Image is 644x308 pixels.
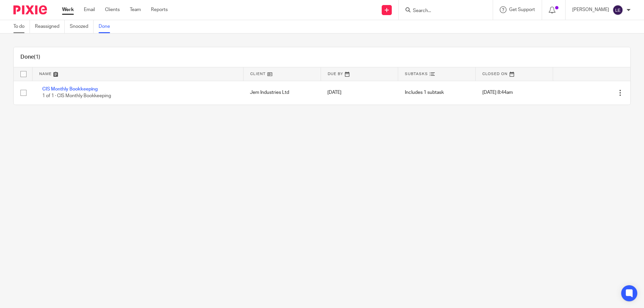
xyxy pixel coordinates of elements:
[509,7,535,12] span: Get Support
[130,6,141,13] a: Team
[105,6,120,13] a: Clients
[99,20,115,33] a: Done
[243,81,321,105] td: Jem Industries Ltd
[476,81,553,105] td: [DATE] 8:44am
[20,54,40,61] h1: Done
[572,6,609,13] p: [PERSON_NAME]
[321,81,398,105] td: [DATE]
[70,20,94,33] a: Snoozed
[612,5,623,15] img: svg%3E
[13,20,30,33] a: To do
[34,54,40,60] span: (1)
[35,20,65,33] a: Reassigned
[13,5,47,14] img: Pixie
[42,87,98,91] a: CIS Monthly Bookkeeping
[405,90,444,95] span: Includes 1 subtask
[405,72,428,76] span: Subtasks
[151,6,168,13] a: Reports
[62,6,74,13] a: Work
[84,6,95,13] a: Email
[412,8,473,14] input: Search
[42,94,111,99] span: 1 of 1 · CIS Monthly Bookkeeping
